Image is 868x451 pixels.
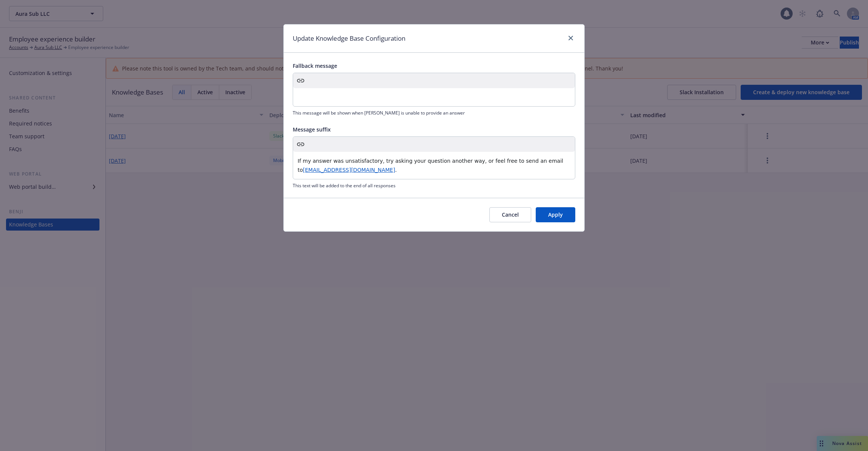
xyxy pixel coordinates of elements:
[293,88,575,106] div: editable markdown
[489,207,531,222] button: Cancel
[293,152,575,179] div: editable markdown
[395,167,397,173] span: .
[293,110,575,116] span: This message will be shown when [PERSON_NAME] is unable to provide an answer
[295,139,306,150] button: Create link
[293,34,405,43] h1: Update Knowledge Base Configuration
[298,158,565,173] span: If my answer was unsatisfactory, try asking your question another way, or feel free to send an em...
[295,75,306,86] button: Create link
[293,126,331,133] span: Message suffix
[536,207,575,222] button: Apply
[566,34,575,43] a: close
[303,167,395,173] a: [EMAIL_ADDRESS][DOMAIN_NAME]
[293,182,575,189] span: This text will be added to the end of all responses
[293,62,337,69] span: Fallback message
